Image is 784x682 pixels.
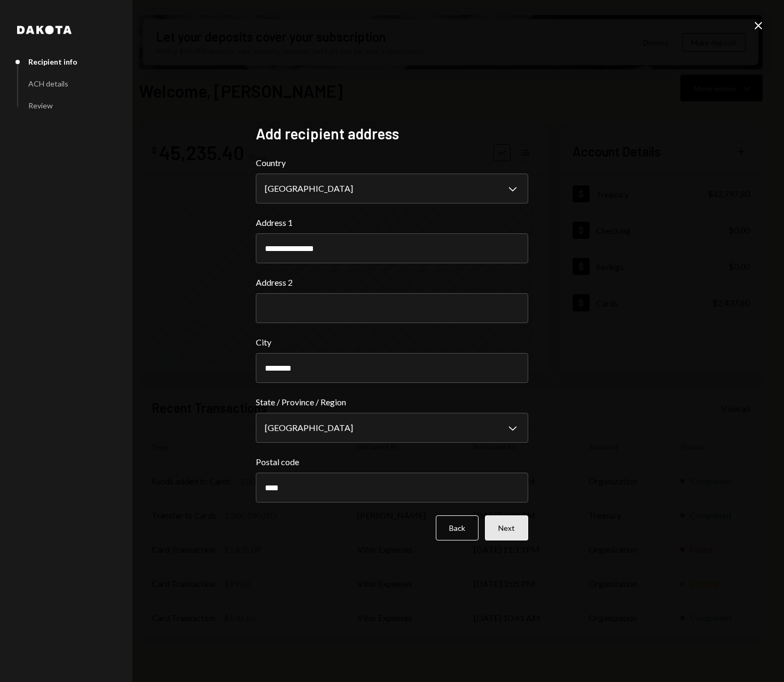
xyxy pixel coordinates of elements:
div: Recipient info [28,57,77,66]
button: Next [485,515,528,540]
label: State / Province / Region [256,396,528,409]
label: Postal code [256,456,528,468]
div: ACH details [28,79,68,88]
button: Back [436,515,479,540]
label: City [256,336,528,349]
label: Address 1 [256,216,528,229]
button: Country [256,174,528,203]
button: State / Province / Region [256,413,528,443]
h2: Add recipient address [256,123,528,144]
label: Address 2 [256,276,528,289]
label: Country [256,156,528,169]
div: Review [28,101,53,110]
